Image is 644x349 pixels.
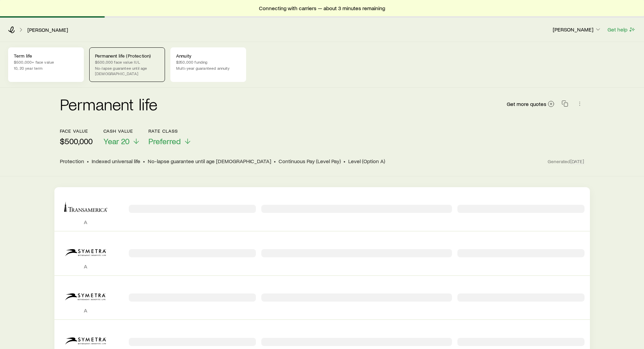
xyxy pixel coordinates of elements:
[506,100,555,108] a: Get more quotes
[103,128,140,146] button: Cash ValueYear 20
[148,128,192,134] p: Rate Class
[552,26,602,34] button: [PERSON_NAME]
[60,307,111,314] p: A
[103,136,129,146] span: Year 20
[176,65,240,71] p: Multi-year guaranteed annuity
[60,219,111,225] p: A
[279,158,341,165] span: Continuous Pay (Level Pay)
[14,59,78,65] p: $500,000+ face value
[274,158,276,165] span: •
[570,158,585,165] span: [DATE]
[148,136,181,146] span: Preferred
[60,96,158,112] h2: Permanent life
[8,47,84,82] a: Term life$500,000+ face value10, 20 year term
[95,53,159,59] p: Permanent life (Protection)
[14,53,78,59] p: Term life
[60,128,93,134] p: face value
[14,65,78,71] p: 10, 20 year term
[95,65,159,76] p: No-lapse guarantee until age [DEMOGRAPHIC_DATA]
[92,158,140,165] span: Indexed universal life
[60,136,93,146] p: $500,000
[548,158,584,165] span: Generated
[89,47,165,82] a: Permanent life (Protection)$500,000 face value IULNo-lapse guarantee until age [DEMOGRAPHIC_DATA]
[143,158,145,165] span: •
[343,158,345,165] span: •
[607,26,636,34] button: Get help
[148,128,192,146] button: Rate ClassPreferred
[176,53,240,59] p: Annuity
[60,263,111,270] p: A
[170,47,246,82] a: Annuity$250,000 fundingMulti-year guaranteed annuity
[95,59,159,65] p: $500,000 face value IUL
[259,5,385,12] span: Connecting with carriers — about 3 minutes remaining
[87,158,89,165] span: •
[148,158,271,165] span: No-lapse guarantee until age [DEMOGRAPHIC_DATA]
[176,59,240,65] p: $250,000 funding
[348,158,385,165] span: Level (Option A)
[60,158,84,165] span: Protection
[507,101,546,107] span: Get more quotes
[553,26,601,33] p: [PERSON_NAME]
[27,27,68,33] a: [PERSON_NAME]
[103,128,140,134] p: Cash Value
